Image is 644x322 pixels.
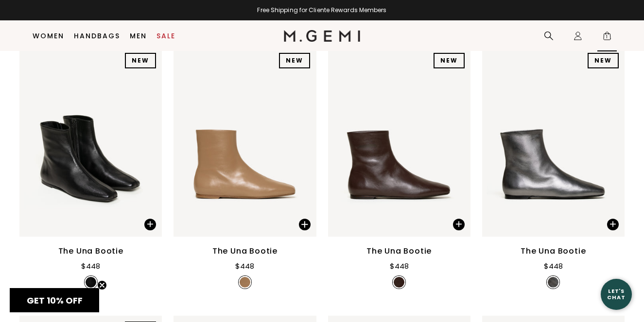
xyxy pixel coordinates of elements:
[390,260,409,272] div: $448
[86,277,96,288] img: v_7402721083451_SWATCH_50x.jpg
[33,32,64,40] a: Women
[240,277,250,288] img: v_7402721148987_SWATCH_50x.jpg
[548,277,558,288] img: v_7402721181755_SWATCH_50x.jpg
[328,47,470,292] a: The Una BootieNEWThe Una BootieThe Una Bootie$448
[81,260,100,272] div: $448
[588,53,619,68] div: NEW
[157,32,175,40] a: Sale
[27,294,83,306] span: GET 10% OFF
[130,32,147,40] a: Men
[284,30,360,42] img: M.Gemi
[279,53,310,68] div: NEW
[366,245,432,257] div: The Una Bootie
[97,280,107,290] button: Close teaser
[482,47,625,292] a: The Una BootieNEWThe Una BootieThe Una Bootie$448
[10,288,99,312] div: GET 10% OFFClose teaser
[174,47,316,292] a: The Una BootieNEWThe Una BootieThe Una Bootie$448
[125,53,156,68] div: NEW
[521,245,586,257] div: The Una Bootie
[544,260,563,272] div: $448
[235,260,254,272] div: $448
[434,53,465,68] div: NEW
[212,245,278,257] div: The Una Bootie
[19,47,162,292] a: The Una Bootie$448
[602,33,612,43] span: 1
[74,32,120,40] a: Handbags
[58,245,123,257] div: The Una Bootie
[601,288,632,300] div: Let's Chat
[394,277,404,288] img: v_7402721116219_SWATCH_50x.jpg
